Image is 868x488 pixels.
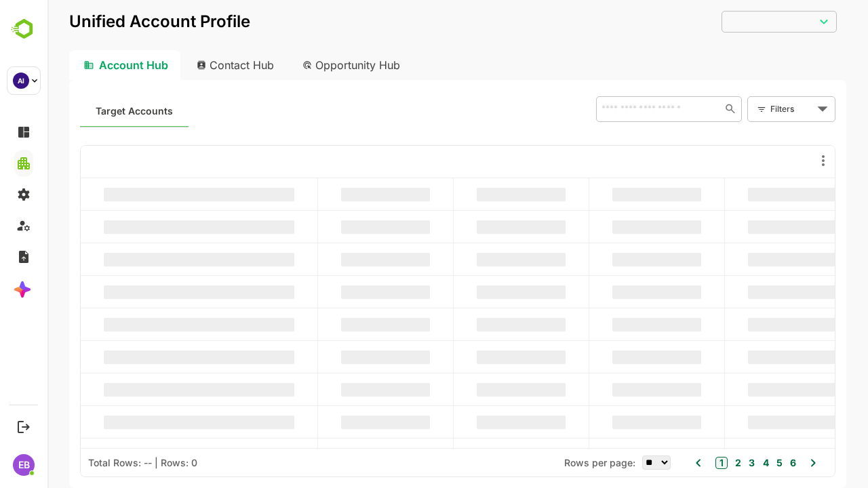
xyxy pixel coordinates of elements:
div: Account Hub [22,50,133,80]
button: 6 [739,455,749,470]
img: BambooboxLogoMark.f1c84d78b4c51b1a7b5f700c9845e183.svg [7,16,41,42]
span: Rows per page: [517,457,588,468]
div: Filters [722,95,788,123]
div: Contact Hub [138,50,239,80]
button: 2 [684,455,694,470]
div: Opportunity Hub [244,50,365,80]
button: 1 [668,457,680,469]
div: Total Rows: -- | Rows: 0 [41,457,150,468]
p: Unified Account Profile [22,14,203,30]
button: 4 [712,455,722,470]
div: EB [13,454,35,476]
div: Filters [723,102,766,116]
div: ​ [674,9,789,33]
button: 3 [698,455,707,470]
div: AI [13,73,29,89]
button: 5 [726,455,735,470]
button: Logout [14,418,33,436]
span: Known accounts you’ve identified to target - imported from CRM, Offline upload, or promoted from ... [48,102,125,120]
